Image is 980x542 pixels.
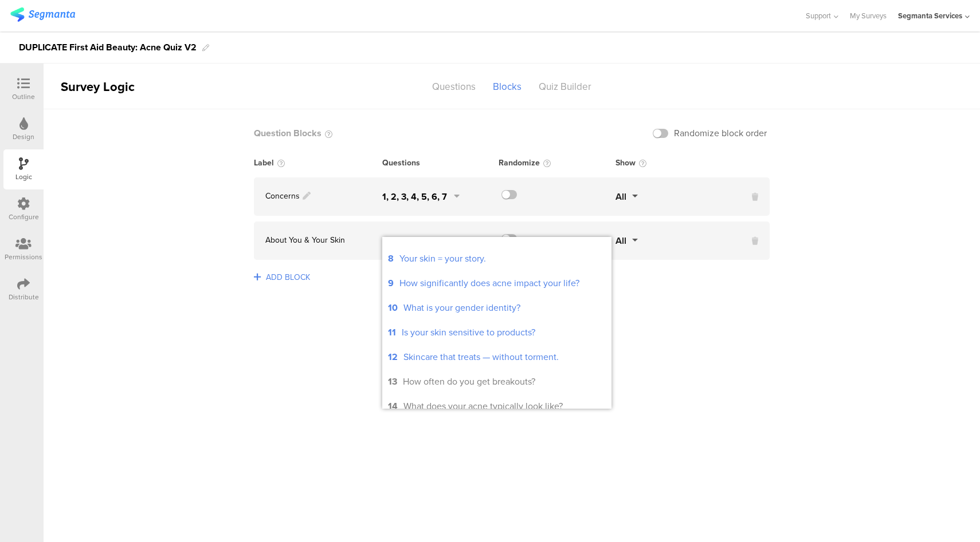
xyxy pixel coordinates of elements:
div: Survey Logic [44,77,175,96]
span: All [616,190,626,203]
div: 9 [388,276,394,290]
div: Questions [382,157,499,169]
div: Label [254,157,382,169]
div: Randomize [499,157,616,169]
div: What is your gender identity? [403,301,520,314]
button: All [616,190,638,203]
div: Question Blocks [254,126,332,140]
div: Design [13,132,34,142]
div: 12 [388,350,398,363]
div: Quiz Builder [530,77,600,97]
div: Show [616,157,732,169]
div: 8, 9, 10, 11, 12 [382,234,440,247]
div: How significantly does acne impact your life? [399,276,579,290]
div: 13 [388,375,397,388]
div: Segmanta Services [898,10,962,21]
div: Is your skin sensitive to products? [402,326,535,339]
div: 14 [388,399,398,413]
div: Your skin = your story. [399,252,486,265]
div: Skincare that treats — without torment. [403,350,559,363]
div: DUPLICATE First Aid Beauty: Acne Quiz V2 [19,38,197,57]
div: Permissions [5,252,42,262]
div: 11 [388,326,396,339]
div: Distribute [9,292,39,302]
button: All [616,234,638,247]
span: About You & Your Skin [265,234,345,246]
span: Concerns [265,190,300,202]
div: 1, 2, 3, 4, 5, 6, 7 [382,190,447,203]
span: All [616,234,626,247]
div: Logic [15,172,32,182]
span: ADD BLOCK [263,268,313,286]
div: Questions [424,77,484,97]
span: Support [806,10,831,21]
div: What does your acne typically look like? [403,399,563,413]
img: segmanta logo [10,7,75,22]
div: How often do you get breakouts? [403,375,535,388]
div: Configure [9,212,39,222]
span: Randomize block order [671,126,770,140]
div: Blocks [484,77,530,97]
div: Outline [12,92,35,102]
div: 8 [388,252,394,265]
div: 10 [388,301,398,314]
